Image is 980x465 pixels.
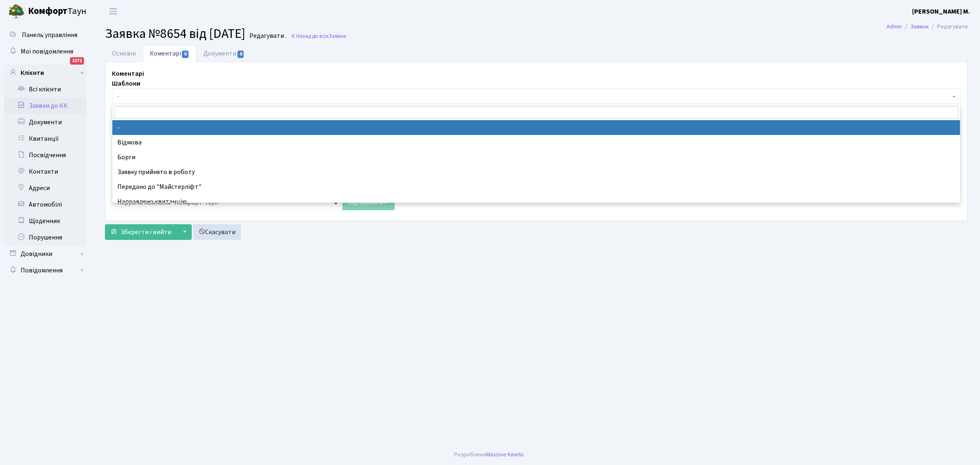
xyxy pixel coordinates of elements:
[112,79,140,88] label: Шаблони
[182,51,189,58] span: 0
[4,262,86,279] a: Повідомлення
[105,45,143,62] a: Основні
[4,147,86,163] a: Посвідчення
[112,69,144,79] label: Коментарі
[912,7,970,16] b: [PERSON_NAME] М.
[70,57,84,65] div: 1271
[112,165,960,179] li: Заявку прийнято в роботу
[117,92,950,100] span: -
[112,135,960,150] li: Відмова
[487,450,525,459] a: Massive Kinetic
[4,27,86,43] a: Панель управління
[196,45,251,62] a: Документи
[143,45,196,62] a: Коментарі
[28,5,86,19] span: Таун
[193,224,241,240] a: Скасувати
[4,180,86,196] a: Адреси
[112,179,960,194] li: Передано до "Майстерліфт"
[454,450,526,459] div: Розроблено .
[8,3,25,20] img: logo.png
[291,32,346,40] a: Назад до всіхЗаявки
[874,18,980,35] nav: breadcrumb
[910,22,929,31] a: Заявки
[4,65,86,81] a: Клієнти
[4,213,86,229] a: Щоденник
[912,7,970,16] a: [PERSON_NAME] М.
[105,24,245,43] span: Заявка №8654 від [DATE]
[4,196,86,213] a: Автомобілі
[7,7,841,16] body: Rich Text Area. Press ALT-0 for help.
[21,47,73,56] span: Мої повідомлення
[328,32,346,40] span: Заявки
[4,81,86,98] a: Всі клієнти
[4,43,86,60] a: Мої повідомлення1271
[237,51,244,58] span: 0
[4,246,86,262] a: Довідники
[4,229,86,246] a: Порушення
[4,163,86,180] a: Контакти
[248,32,286,40] small: Редагувати .
[103,5,123,18] button: Переключити навігацію
[112,120,960,135] li: -
[112,150,960,165] li: Борги
[4,114,86,130] a: Документи
[121,228,171,237] span: Зберегти і вийти
[887,22,902,31] a: Admin
[22,30,77,40] span: Панель управління
[4,98,86,114] a: Заявки до КК
[105,224,177,240] button: Зберегти і вийти
[28,5,68,18] b: Комфорт
[4,130,86,147] a: Квитанції
[929,22,968,31] li: Редагувати
[112,88,961,104] span: -
[112,194,960,209] li: Направлено квитанцію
